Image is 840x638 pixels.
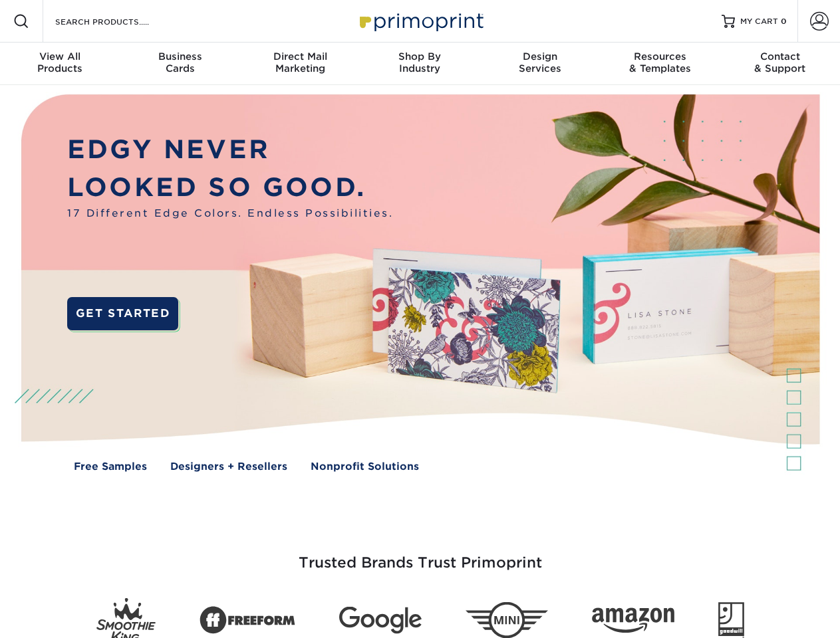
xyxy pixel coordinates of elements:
span: Direct Mail [240,51,360,62]
span: MY CART [740,16,778,27]
input: SEARCH PRODUCTS..... [54,13,184,29]
img: Primoprint [354,7,487,35]
img: Goodwill [718,602,744,638]
div: Marketing [240,51,360,74]
img: Google [339,607,422,634]
div: Cards [120,51,239,74]
span: Resources [600,51,720,62]
span: Shop By [360,51,480,62]
a: BusinessCards [120,43,239,85]
h3: Trusted Brands Trust Primoprint [31,522,809,587]
p: LOOKED SO GOOD. [67,169,393,207]
a: Free Samples [74,459,147,475]
a: Designers + Resellers [170,459,287,475]
a: DesignServices [480,43,600,85]
p: EDGY NEVER [67,131,393,169]
span: Contact [720,51,840,62]
div: & Support [720,51,840,74]
a: Shop ByIndustry [360,43,480,85]
a: Resources& Templates [600,43,720,85]
a: Nonprofit Solutions [311,459,419,475]
a: GET STARTED [67,297,178,330]
img: Amazon [592,608,674,633]
div: Services [480,51,600,74]
span: Design [480,51,600,62]
span: 0 [781,17,787,26]
span: Business [120,51,239,62]
a: Contact& Support [720,43,840,85]
div: Industry [360,51,480,74]
span: 17 Different Edge Colors. Endless Possibilities. [67,206,393,221]
div: & Templates [600,51,720,74]
a: Direct MailMarketing [240,43,360,85]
